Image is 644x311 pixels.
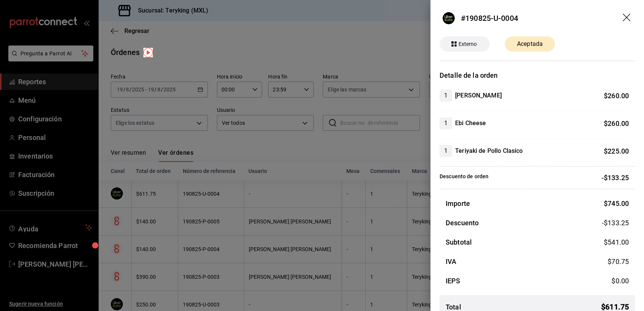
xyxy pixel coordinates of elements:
span: Aceptada [512,39,547,49]
button: drag [623,14,632,23]
h4: Teriyaki de Pollo Clasico [455,146,523,155]
h3: Detalle de la orden [440,70,635,80]
h4: [PERSON_NAME] [455,91,502,100]
p: Descuento de orden [440,173,488,183]
span: $ 541.00 [604,238,629,246]
span: 1 [440,119,452,128]
span: Externo [456,40,480,48]
span: $ 70.75 [608,258,629,265]
span: $ 225.00 [604,147,629,155]
h4: Ebi Cheese [455,119,486,128]
span: 1 [440,91,452,100]
span: 1 [440,146,452,155]
span: $ 260.00 [604,119,629,127]
h3: Descuento [446,218,479,228]
h3: Subtotal [446,237,472,247]
span: -$133.25 [602,218,629,228]
img: Tooltip marker [143,48,153,57]
p: -$133.25 [602,173,629,183]
span: $ 260.00 [604,92,629,100]
h3: IVA [446,256,456,267]
h3: IEPS [446,276,460,286]
span: $ 745.00 [604,199,629,207]
div: #190825-U-0004 [461,13,518,24]
h3: Importe [446,198,470,209]
span: $ 0.00 [611,277,629,285]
